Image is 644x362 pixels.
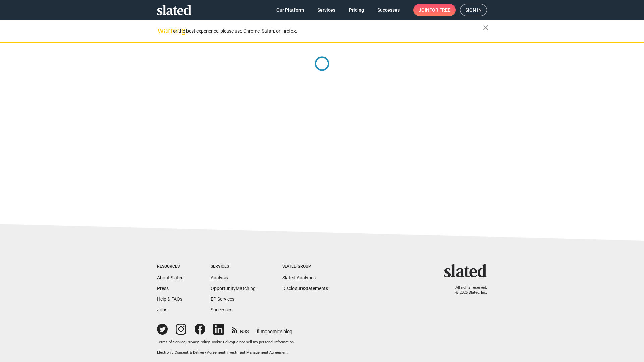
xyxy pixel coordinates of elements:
[211,286,256,291] a: OpportunityMatching
[170,26,483,36] div: For the best experience, please use Chrome, Safari, or Firefox.
[158,26,166,35] mat-icon: warning
[186,340,210,344] a: Privacy Policy
[282,286,328,291] a: DisclosureStatements
[157,307,167,312] a: Jobs
[185,340,186,344] span: |
[157,340,185,344] a: Terms of Service
[419,4,450,16] span: Join
[413,4,456,16] a: Joinfor free
[157,296,182,302] a: Help & FAQs
[276,4,304,16] span: Our Platform
[157,264,184,269] div: Resources
[349,4,364,16] span: Pricing
[343,4,369,16] a: Pricing
[282,264,328,269] div: Slated Group
[210,340,211,344] span: |
[232,324,249,335] a: RSS
[482,24,490,32] mat-icon: close
[211,307,232,312] a: Successes
[312,4,341,16] a: Services
[377,4,400,16] span: Successes
[226,350,288,355] a: Investment Management Agreement
[211,264,256,269] div: Services
[211,275,228,280] a: Analysis
[257,329,265,334] span: film
[448,285,487,295] p: All rights reserved. © 2025 Slated, Inc.
[157,350,225,355] a: Electronic Consent & Delivery Agreement
[157,275,184,280] a: About Slated
[429,4,450,16] span: for free
[460,4,487,16] a: Sign in
[317,4,335,16] span: Services
[257,323,292,335] a: filmonomics blog
[211,340,233,344] a: Cookie Policy
[234,340,294,345] button: Do not sell my personal information
[372,4,405,16] a: Successes
[211,296,234,302] a: EP Services
[271,4,309,16] a: Our Platform
[465,4,482,16] span: Sign in
[225,350,226,355] span: |
[157,286,169,291] a: Press
[233,340,234,344] span: |
[282,275,316,280] a: Slated Analytics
